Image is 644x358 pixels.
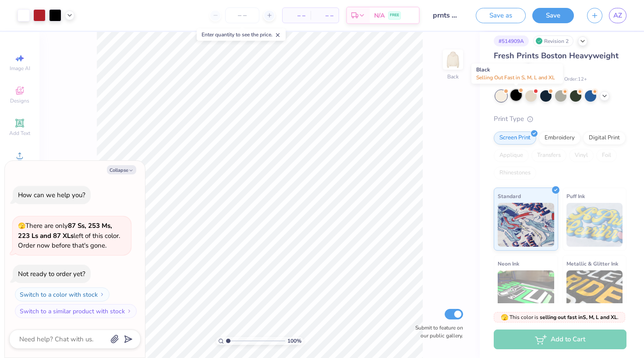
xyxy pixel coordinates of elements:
[583,131,626,145] div: Digital Print
[18,221,120,250] span: There are only left of this color. Order now before that's gone.
[476,74,555,81] span: Selling Out Fast in S, M, L and XL
[494,50,619,73] span: Fresh Prints Boston Heavyweight Hoodie
[498,259,519,268] span: Neon Ink
[316,11,333,20] span: – –
[9,130,30,137] span: Add Text
[494,149,529,162] div: Applique
[390,12,399,18] span: FREE
[566,191,585,201] span: Puff Ink
[18,222,25,230] span: 🫣
[609,8,626,23] a: AZ
[426,7,469,24] input: Untitled Design
[410,324,463,340] label: Submit to feature on our public gallery.
[471,64,563,84] div: Black
[374,11,385,20] span: N/A
[498,203,554,247] img: Standard
[494,35,529,46] div: # 514909A
[10,65,30,72] span: Image AI
[613,11,622,21] span: AZ
[569,149,594,162] div: Vinyl
[18,191,85,199] div: How can we help you?
[596,149,617,162] div: Foil
[10,97,29,104] span: Designs
[566,203,623,247] img: Puff Ink
[107,165,136,174] button: Collapse
[287,337,301,345] span: 100 %
[197,28,286,41] div: Enter quantity to see the price.
[494,131,536,145] div: Screen Print
[501,313,619,321] span: This color is .
[566,270,623,314] img: Metallic & Glitter Ink
[225,7,259,23] input: – –
[501,313,508,322] span: 🫣
[532,8,574,23] button: Save
[444,51,462,68] img: Back
[99,292,105,297] img: Switch to a color with stock
[498,191,521,201] span: Standard
[531,149,566,162] div: Transfers
[494,167,536,180] div: Rhinestones
[288,11,305,20] span: – –
[18,221,112,240] strong: 87 Ss, 253 Ms, 223 Ls and 87 XLs
[18,269,85,278] div: Not ready to order yet?
[15,287,110,301] button: Switch to a color with stock
[447,73,459,81] div: Back
[127,308,132,314] img: Switch to a similar product with stock
[15,304,137,318] button: Switch to a similar product with stock
[566,259,618,268] span: Metallic & Glitter Ink
[494,114,626,124] div: Print Type
[539,131,580,145] div: Embroidery
[540,314,617,321] strong: selling out fast in S, M, L and XL
[476,8,526,23] button: Save as
[533,35,573,46] div: Revision 2
[498,270,554,314] img: Neon Ink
